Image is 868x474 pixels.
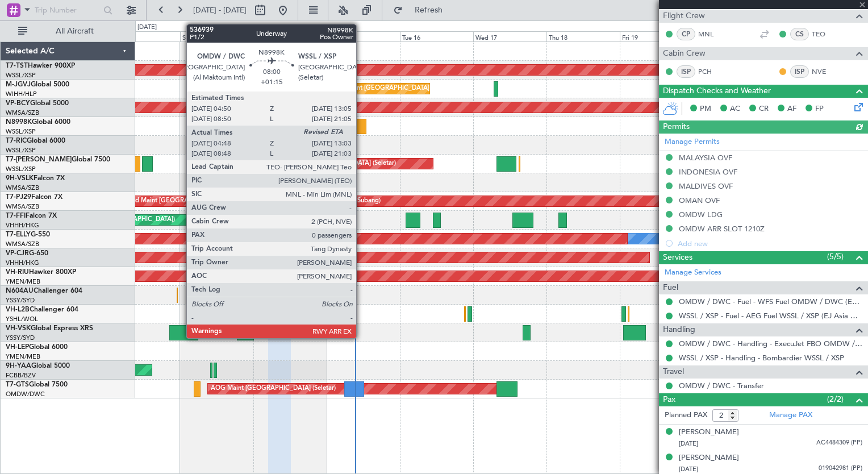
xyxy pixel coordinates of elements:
div: Tue 16 [400,31,473,41]
a: 9H-VSLKFalcon 7X [6,175,65,182]
span: FP [815,103,824,115]
div: Sun 14 [253,31,327,41]
a: T7-PJ29Falcon 7X [6,194,62,201]
a: WMSA/SZB [6,184,39,192]
span: Travel [663,365,684,379]
span: Refresh [405,6,453,14]
a: Manage PAX [769,410,812,421]
span: T7-PJ29 [6,194,31,201]
a: OMDW / DWC - Handling - ExecuJet FBO OMDW / DWC [679,339,862,348]
span: Pax [663,393,675,406]
span: PM [700,103,711,115]
a: WMSA/SZB [6,202,39,211]
span: VH-RIU [6,269,29,276]
span: Handling [663,323,695,336]
a: OMDW / DWC - Fuel - WFS Fuel OMDW / DWC (EJ Asia Only) [679,297,862,306]
span: AF [787,103,796,115]
a: VP-CJRG-650 [6,250,48,257]
span: N604AU [6,288,34,294]
input: Trip Number [35,2,100,19]
div: Fri 12 [107,31,180,41]
a: VH-LEPGlobal 6000 [6,344,68,351]
span: T7-[PERSON_NAME] [6,156,72,163]
span: VH-VSK [6,325,31,332]
a: WMSA/SZB [6,109,39,117]
a: T7-RICGlobal 6000 [6,138,65,144]
a: T7-GTSGlobal 7500 [6,381,68,388]
span: AC [730,103,740,115]
div: Planned Maint [GEOGRAPHIC_DATA] (Sultan [PERSON_NAME] [PERSON_NAME] - Subang) [116,193,381,210]
a: VHHH/HKG [6,221,39,230]
span: All Aircraft [30,27,120,35]
span: T7-RIC [6,138,27,144]
div: Sat 13 [180,31,253,41]
div: Wed 17 [473,31,546,41]
div: AOG Maint [GEOGRAPHIC_DATA] (Seletar) [211,380,336,397]
a: VP-BCYGlobal 5000 [6,100,69,107]
button: Refresh [388,1,456,19]
span: Dispatch Checks and Weather [663,85,771,98]
a: WSSL / XSP - Fuel - AEG Fuel WSSL / XSP (EJ Asia Only) [679,311,862,321]
a: WSSL / XSP - Handling - Bombardier WSSL / XSP [679,353,844,363]
span: T7-TST [6,63,28,69]
a: N8998KGlobal 6000 [6,119,70,126]
a: YSHL/WOL [6,315,38,323]
span: (2/2) [827,393,844,405]
div: [DATE] [137,23,157,32]
span: T7-FFI [6,213,26,219]
a: VHHH/HKG [6,259,39,267]
a: YMEN/MEB [6,352,40,361]
button: All Aircraft [12,22,123,40]
div: Thu 18 [546,31,620,41]
a: YSSY/SYD [6,296,35,305]
a: VH-RIUHawker 800XP [6,269,76,276]
a: T7-ELLYG-550 [6,231,50,238]
div: Mon 15 [327,31,400,41]
div: Fri 19 [620,31,693,41]
a: WMSA/SZB [6,240,39,248]
span: (5/5) [827,251,844,263]
a: YMEN/MEB [6,277,40,286]
a: VH-VSKGlobal Express XRS [6,325,93,332]
a: WSSL/XSP [6,71,36,80]
a: T7-FFIFalcon 7X [6,213,57,219]
span: 9H-YAA [6,363,31,369]
a: OMDW/DWC [6,390,45,398]
a: FCBB/BZV [6,371,36,380]
a: OMDW / DWC - Transfer [679,381,764,390]
span: 019042981 (PP) [819,464,862,473]
a: YSSY/SYD [6,334,35,342]
span: M-JGVJ [6,81,31,88]
a: VH-L2BChallenger 604 [6,306,78,313]
a: WSSL/XSP [6,146,36,155]
div: Planned Maint [GEOGRAPHIC_DATA] (Seletar) [262,155,396,172]
span: VH-L2B [6,306,30,313]
label: Planned PAX [665,410,707,421]
a: T7-[PERSON_NAME]Global 7500 [6,156,110,163]
span: CR [759,103,769,115]
span: N8998K [6,119,32,126]
span: T7-GTS [6,381,29,388]
a: WSSL/XSP [6,165,36,173]
span: AC4484309 (PP) [816,438,862,448]
span: [DATE] - [DATE] [193,5,247,15]
span: VP-CJR [6,250,29,257]
a: Manage Services [665,267,721,278]
a: N604AUChallenger 604 [6,288,82,294]
div: [PERSON_NAME] [679,427,739,438]
span: VP-BCY [6,100,30,107]
span: 9H-VSLK [6,175,34,182]
span: Services [663,251,692,264]
a: WSSL/XSP [6,127,36,136]
a: M-JGVJGlobal 5000 [6,81,69,88]
span: VH-LEP [6,344,29,351]
div: [PERSON_NAME] [679,452,739,464]
span: [DATE] [679,465,698,473]
span: Fuel [663,281,678,294]
a: 9H-YAAGlobal 5000 [6,363,70,369]
span: [DATE] [679,439,698,448]
a: T7-TSTHawker 900XP [6,63,75,69]
span: T7-ELLY [6,231,31,238]
div: AOG Maint [GEOGRAPHIC_DATA] (Halim Intl) [329,80,462,97]
a: WIHH/HLP [6,90,37,98]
